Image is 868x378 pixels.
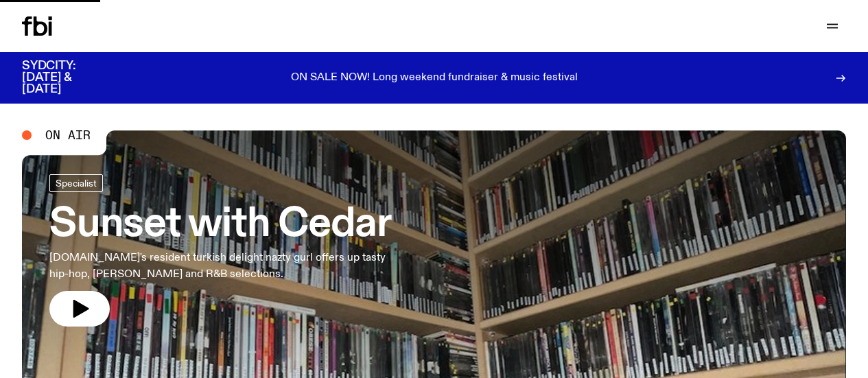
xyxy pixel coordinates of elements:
h3: SYDCITY: [DATE] & [DATE] [22,60,110,95]
a: Sunset with Cedar[DOMAIN_NAME]'s resident turkish delight nazty gurl offers up tasty hip-hop, [PE... [49,174,401,327]
span: Specialist [56,178,97,189]
a: Specialist [49,174,103,192]
span: On Air [45,129,91,141]
p: ON SALE NOW! Long weekend fundraiser & music festival [291,72,578,84]
h3: Sunset with Cedar [49,206,401,244]
p: [DOMAIN_NAME]'s resident turkish delight nazty gurl offers up tasty hip-hop, [PERSON_NAME] and R&... [49,250,401,283]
